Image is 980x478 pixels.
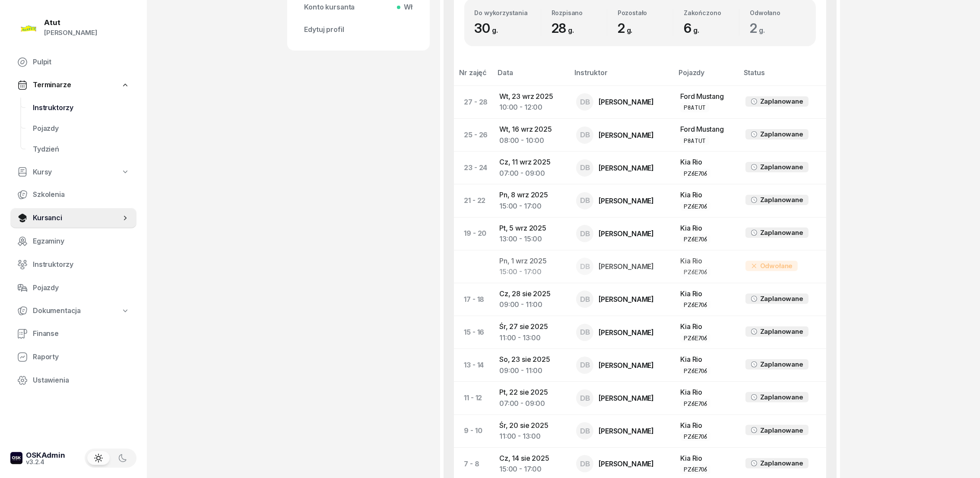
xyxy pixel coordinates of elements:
span: Pojazdy [33,282,130,294]
small: g. [568,26,574,35]
a: Tydzień [26,139,136,160]
td: Cz, 28 sie 2025 [492,283,569,316]
div: [PERSON_NAME] [599,263,654,270]
div: Kia Rio [680,453,731,464]
div: Do wykorzystania [475,9,541,16]
div: [PERSON_NAME] [44,27,97,38]
a: Pojazdy [26,118,136,139]
span: DB [580,197,590,204]
a: Szkolenia [10,184,136,205]
td: Śr, 27 sie 2025 [492,316,569,349]
div: 11:00 - 13:00 [499,431,562,442]
div: PZ6E706 [684,301,707,308]
td: Pt, 5 wrz 2025 [492,217,569,250]
span: Terminarze [33,79,71,91]
a: Kursanci [10,208,136,228]
div: PZ6E706 [684,235,707,243]
td: Pt, 22 sie 2025 [492,382,569,415]
span: Instruktorzy [33,259,130,270]
span: Dokumentacja [33,305,81,317]
span: Wł [400,2,412,13]
div: PZ6E706 [684,203,707,210]
div: Zaplanowane [760,359,803,370]
small: g. [759,26,765,35]
div: Kia Rio [680,288,731,300]
span: Raporty [33,351,130,363]
span: Tydzień [33,144,130,155]
div: Kia Rio [680,354,731,365]
span: DB [580,230,590,237]
td: Wt, 16 wrz 2025 [492,118,569,151]
td: 19 - 20 [454,217,493,250]
small: g. [693,26,699,35]
span: 2 [618,20,637,36]
div: Ford Mustang [680,124,731,135]
th: Nr zajęć [454,67,493,85]
a: Pojazdy [10,278,136,298]
span: Pulpit [33,57,130,68]
td: Śr, 20 sie 2025 [492,415,569,447]
span: DB [580,98,590,106]
span: Konto kursanta [304,2,412,13]
div: Zaplanowane [760,194,803,206]
div: Kia Rio [680,256,731,267]
div: [PERSON_NAME] [599,296,654,303]
td: 23 - 24 [454,152,493,184]
span: DB [580,427,590,435]
div: PZ6E706 [684,334,707,342]
a: Raporty [10,347,136,367]
div: Kia Rio [680,157,731,168]
a: Finanse [10,323,136,344]
div: Zaplanowane [760,293,803,304]
div: Pozostało [618,9,673,16]
div: [PERSON_NAME] [599,197,654,204]
td: 13 - 14 [454,349,493,382]
td: Cz, 11 wrz 2025 [492,152,569,184]
span: 2 [750,20,769,36]
span: 6 [684,20,704,36]
span: DB [580,460,590,468]
div: [PERSON_NAME] [599,132,654,139]
div: 08:00 - 10:00 [499,135,562,146]
div: [PERSON_NAME] [599,329,654,336]
div: [PERSON_NAME] [599,395,654,402]
a: Kursy [10,162,136,182]
div: [PERSON_NAME] [599,427,654,434]
th: Instruktor [569,67,673,85]
a: Dokumentacja [10,301,136,321]
td: Pn, 8 wrz 2025 [492,184,569,217]
span: DB [580,164,590,171]
td: 15 - 16 [454,316,493,349]
div: PZ6E706 [684,465,707,473]
div: 09:00 - 11:00 [499,365,562,377]
span: 28 [552,20,578,36]
div: Zaplanowane [760,326,803,337]
span: DB [580,329,590,336]
div: 15:00 - 17:00 [499,464,562,475]
span: Edytuj profil [304,24,412,35]
div: Zaplanowane [760,161,803,173]
div: PZ6E706 [684,367,707,374]
div: Ford Mustang [680,91,731,102]
span: Ustawienia [33,375,130,386]
div: Kia Rio [680,190,731,201]
a: Egzaminy [10,231,136,252]
td: Wt, 23 wrz 2025 [492,85,569,118]
div: 07:00 - 09:00 [499,398,562,409]
a: Instruktorzy [10,254,136,275]
a: Ustawienia [10,370,136,391]
div: Zaplanowane [760,227,803,238]
span: Finanse [33,328,130,339]
div: PZ6E706 [684,400,707,407]
th: Pojazdy [673,67,738,85]
img: logo-xs-dark@2x.png [10,452,22,464]
th: Data [492,67,569,85]
div: [PERSON_NAME] [599,362,654,369]
small: g. [492,26,498,35]
div: Kia Rio [680,321,731,332]
div: 09:00 - 11:00 [499,299,562,310]
span: 30 [475,20,502,36]
div: 15:00 - 17:00 [499,201,562,212]
td: 21 - 22 [454,184,493,217]
div: Kia Rio [680,387,731,398]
